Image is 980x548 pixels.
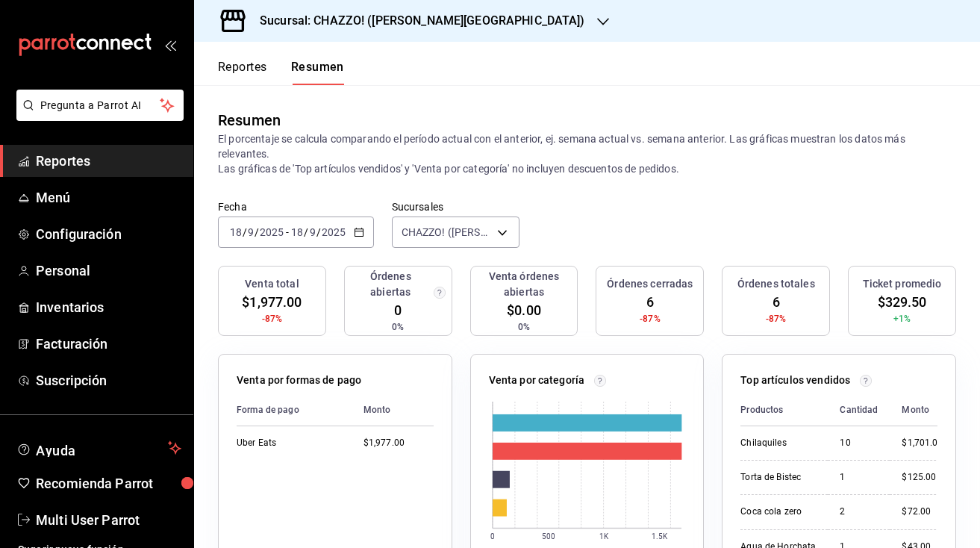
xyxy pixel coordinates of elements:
[316,226,321,238] span: /
[890,394,943,426] th: Monto
[36,473,181,493] span: Recomienda Parrot
[402,225,492,240] span: CHAZZO! ([PERSON_NAME][GEOGRAPHIC_DATA])
[242,292,302,312] span: $1,977.00
[640,312,661,326] span: -87%
[36,151,181,171] span: Reportes
[863,276,942,292] h3: Ticket promedio
[394,300,402,320] span: 0
[16,90,184,121] button: Pregunta a Parrot AI
[740,394,828,426] th: Productos
[248,12,585,30] h3: Sucursal: CHAZZO! ([PERSON_NAME][GEOGRAPHIC_DATA])
[740,505,816,518] div: Coca cola zero
[352,394,434,426] th: Monto
[740,373,850,388] p: Top artículos vendidos
[164,39,176,51] button: open_drawer_menu
[255,226,259,238] span: /
[237,394,352,426] th: Forma de pago
[245,276,299,292] h3: Venta total
[247,226,255,238] input: --
[229,226,243,238] input: --
[773,292,780,312] span: 6
[36,370,181,390] span: Suscripción
[646,292,654,312] span: 6
[599,532,609,541] text: 1K
[321,226,346,238] input: ----
[489,373,585,388] p: Venta por categoría
[218,60,344,85] div: navigation tabs
[737,276,815,292] h3: Órdenes totales
[652,532,668,541] text: 1.5K
[828,394,890,426] th: Cantidad
[902,505,943,518] div: $72.00
[740,437,816,449] div: Chilaquiles
[218,131,956,176] p: El porcentaje se calcula comparando el período actual con el anterior, ej. semana actual vs. sema...
[36,510,181,530] span: Multi User Parrot
[36,187,181,208] span: Menú
[902,437,943,449] div: $1,701.00
[36,261,181,281] span: Personal
[477,269,572,300] h3: Venta órdenes abiertas
[40,98,160,113] span: Pregunta a Parrot AI
[290,226,304,238] input: --
[541,532,555,541] text: 500
[291,60,344,85] button: Resumen
[36,224,181,244] span: Configuración
[36,439,162,457] span: Ayuda
[304,226,308,238] span: /
[840,437,878,449] div: 10
[490,532,495,541] text: 0
[351,269,431,300] h3: Órdenes abiertas
[259,226,284,238] input: ----
[607,276,693,292] h3: Órdenes cerradas
[840,505,878,518] div: 2
[36,297,181,317] span: Inventarios
[10,108,184,124] a: Pregunta a Parrot AI
[36,334,181,354] span: Facturación
[878,292,927,312] span: $329.50
[262,312,283,326] span: -87%
[392,320,404,334] span: 0%
[286,226,289,238] span: -
[840,471,878,484] div: 1
[363,437,434,449] div: $1,977.00
[218,60,267,85] button: Reportes
[243,226,247,238] span: /
[902,471,943,484] div: $125.00
[218,202,374,212] label: Fecha
[518,320,530,334] span: 0%
[893,312,911,326] span: +1%
[237,373,361,388] p: Venta por formas de pago
[766,312,787,326] span: -87%
[218,109,281,131] div: Resumen
[740,471,816,484] div: Torta de Bistec
[392,202,519,212] label: Sucursales
[237,437,340,449] div: Uber Eats
[309,226,316,238] input: --
[507,300,541,320] span: $0.00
